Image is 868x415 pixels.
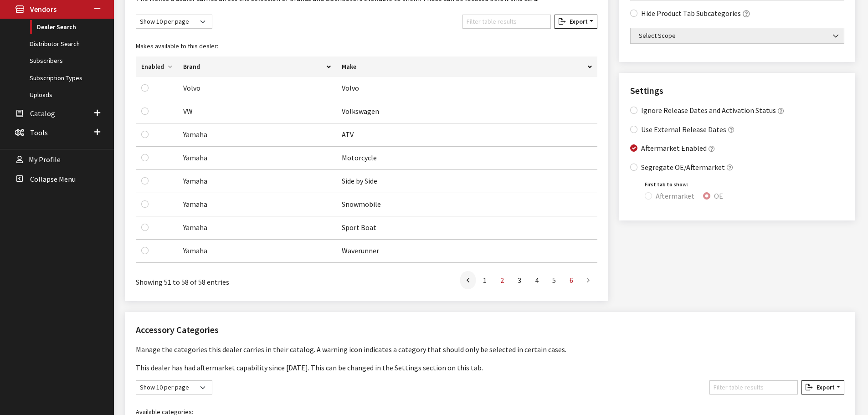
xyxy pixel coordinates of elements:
[178,123,336,147] td: Yamaha
[141,177,149,184] input: Enable Make
[136,362,844,373] p: This dealer has had aftermarket capability since [DATE]. This can be changed in the Settings sect...
[566,17,588,26] span: Export
[462,15,551,29] input: Filter table results
[141,200,149,208] input: Enable Make
[342,246,379,255] span: Waverunner
[30,174,76,184] span: Collapse Menu
[342,200,381,209] span: Snowmobile
[641,124,726,135] label: Use External Release Dates
[141,154,149,161] input: Enable Make
[641,162,725,173] label: Segregate OE/Aftermarket
[29,155,61,164] span: My Profile
[342,176,377,185] span: Side by Side
[178,170,336,193] td: Yamaha
[178,193,336,216] td: Yamaha
[645,180,844,189] legend: First tab to show:
[136,270,322,287] div: Showing 51 to 58 of 58 entries
[714,190,723,201] label: OE
[141,84,149,92] input: Enable Make
[342,223,376,232] span: Sport Boat
[563,271,580,289] a: 6
[641,8,741,19] label: Hide Product Tab Subcategories
[656,190,694,201] label: Aftermarket
[136,344,844,355] p: Manage the categories this dealer carries in their catalog. A warning icon indicates a category t...
[141,247,149,254] input: Enable Make
[342,83,359,92] span: Volvo
[630,84,844,97] h2: Settings
[141,108,149,115] input: Enable Make
[641,105,776,116] label: Ignore Release Dates and Activation Status
[141,131,149,138] input: Enable Make
[342,107,379,116] span: Volkswagen
[477,271,493,289] a: 1
[30,5,56,14] span: Vendors
[641,143,707,154] label: Aftermarket Enabled
[178,216,336,240] td: Yamaha
[529,271,545,289] a: 4
[494,271,510,289] a: 2
[30,109,55,118] span: Catalog
[555,15,597,29] button: Export
[178,77,336,100] td: Volvo
[813,383,835,391] span: Export
[136,56,178,77] th: Enabled: activate to sort column ascending
[546,271,562,289] a: 5
[630,28,844,44] span: Select Scope
[136,36,597,56] caption: Makes available to this dealer:
[136,323,844,337] h2: Accessory Categories
[178,56,336,77] th: Brand: activate to sort column descending
[178,100,336,123] td: VW
[178,147,336,170] td: Yamaha
[801,380,844,395] button: Export
[336,56,597,77] th: Make: activate to sort column ascending
[342,130,354,139] span: ATV
[30,128,48,137] span: Tools
[511,271,528,289] a: 3
[342,153,377,162] span: Motorcycle
[141,224,149,231] input: Enable Make
[636,31,838,41] span: Select Scope
[709,380,798,395] input: Filter table results
[178,240,336,263] td: Yamaha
